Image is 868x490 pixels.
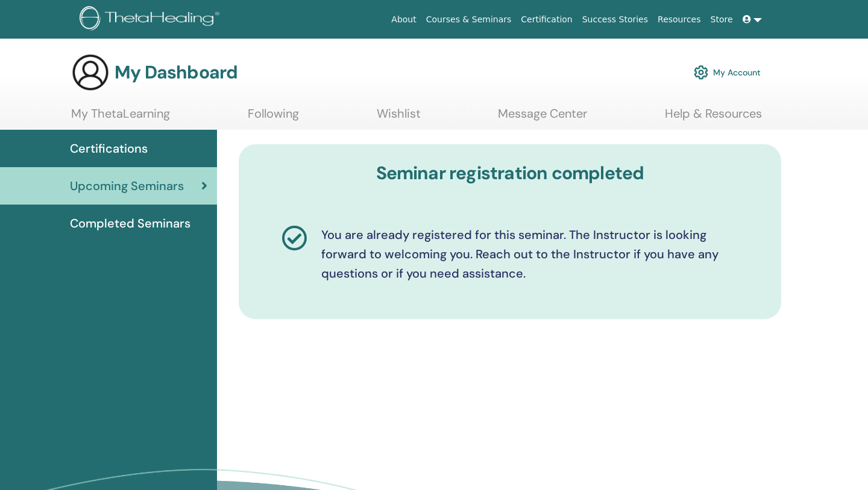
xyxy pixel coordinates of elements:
a: My ThetaLearning [71,106,170,130]
span: Upcoming Seminars [70,177,184,195]
a: Wishlist [377,106,421,130]
img: cog.svg [694,62,708,83]
a: Store [706,8,738,31]
a: Help & Resources [665,106,762,130]
a: Message Center [498,106,587,130]
a: Success Stories [577,8,653,31]
a: My Account [694,59,761,86]
h3: Seminar registration completed [257,162,763,184]
h3: My Dashboard [115,62,237,83]
p: You are already registered for this seminar. The Instructor is looking forward to welcoming you. ... [321,225,739,283]
a: Courses & Seminars [421,8,517,31]
img: generic-user-icon.jpg [71,53,110,92]
a: Resources [653,8,706,31]
a: Following [248,106,299,130]
span: Completed Seminars [70,214,190,232]
a: Certification [516,8,577,31]
img: logo.png [80,6,224,33]
a: About [386,8,421,31]
span: Certifications [70,139,148,157]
